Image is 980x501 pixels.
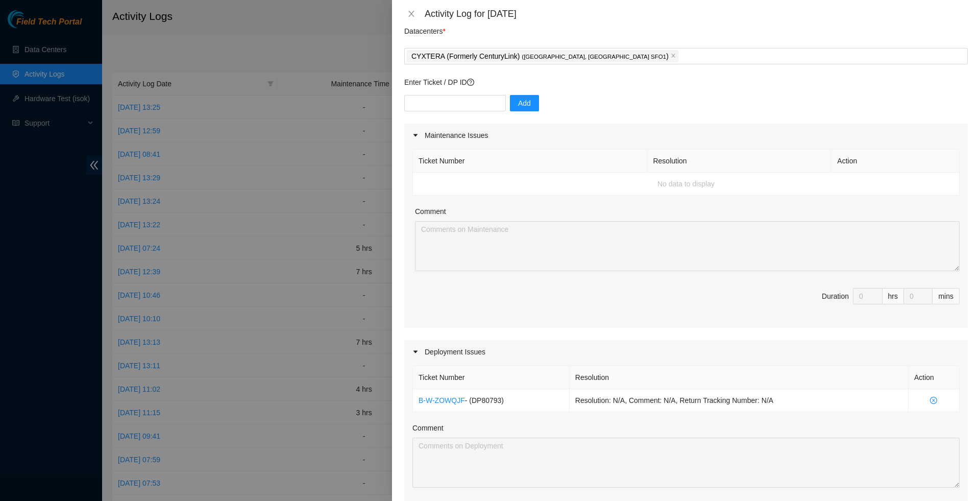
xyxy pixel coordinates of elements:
p: Datacenters [404,20,446,37]
span: close [671,53,676,59]
div: Maintenance Issues [404,124,968,147]
span: caret-right [412,349,419,355]
span: caret-right [412,132,419,138]
span: close-circle [914,397,953,404]
span: close [407,10,415,18]
th: Action [909,366,960,389]
div: mins [933,288,960,304]
textarea: Comment [412,438,960,488]
label: Comment [415,206,446,217]
div: hrs [883,288,904,304]
textarea: Comment [415,221,960,271]
td: No data to display [413,173,960,196]
span: - ( DP80793 ) [465,396,504,404]
label: Comment [412,422,444,434]
button: Add [510,95,539,111]
span: question-circle [467,79,474,86]
span: ( [GEOGRAPHIC_DATA], [GEOGRAPHIC_DATA] SFO1 [522,54,666,60]
span: Add [518,98,531,109]
div: Activity Log for [DATE] [425,8,968,19]
div: Duration [822,291,849,302]
th: Resolution [570,366,909,389]
th: Ticket Number [413,150,647,173]
button: Close [404,9,419,19]
p: Enter Ticket / DP ID [404,77,968,88]
th: Ticket Number [413,366,570,389]
td: Resolution: N/A, Comment: N/A, Return Tracking Number: N/A [570,389,909,412]
div: Deployment Issues [404,340,968,364]
th: Resolution [647,150,831,173]
th: Action [831,150,960,173]
a: B-W-ZOWQJF [419,396,465,404]
p: CYXTERA (Formerly CenturyLink) ) [411,51,669,62]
